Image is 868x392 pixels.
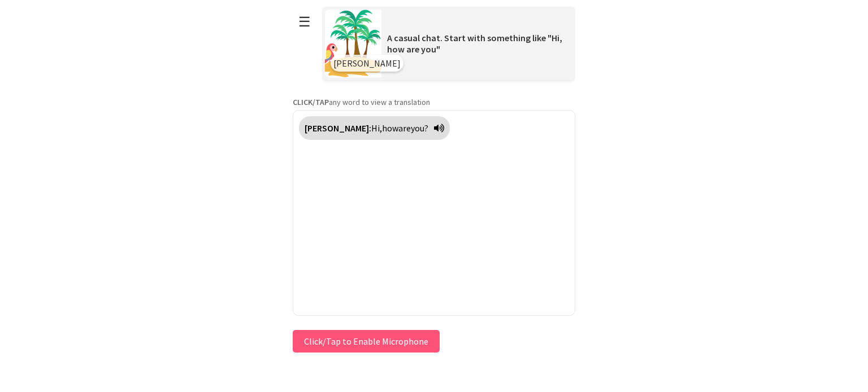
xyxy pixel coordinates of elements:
button: ☰ [293,7,316,36]
img: Scenario Image [325,10,381,77]
button: Click/Tap to Enable Microphone [293,330,440,353]
p: any word to view a translation [293,97,575,107]
span: you? [411,122,428,134]
span: Hi, [371,122,382,134]
div: Click to translate [299,116,450,140]
strong: [PERSON_NAME]: [305,122,371,134]
span: are [398,122,411,134]
span: how [382,122,398,134]
strong: CLICK/TAP [293,97,329,107]
span: [PERSON_NAME] [333,58,401,69]
span: A casual chat. Start with something like "Hi, how are you" [387,32,562,55]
